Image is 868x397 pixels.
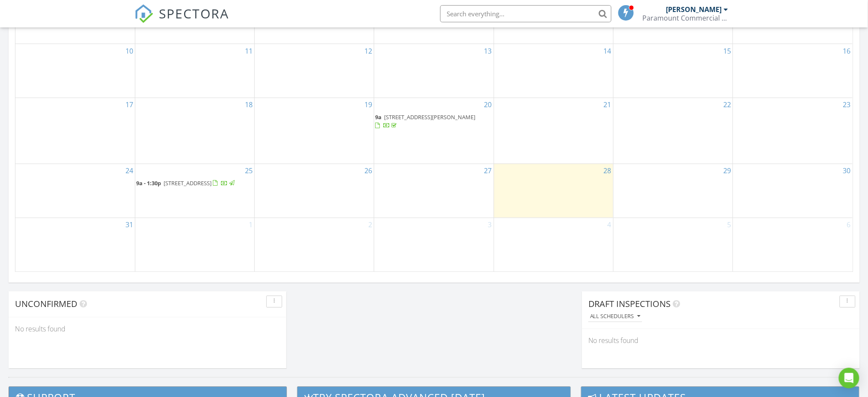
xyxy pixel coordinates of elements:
td: Go to August 19, 2025 [255,98,374,164]
div: No results found [9,318,286,341]
a: Go to August 23, 2025 [841,98,853,112]
a: Go to August 13, 2025 [483,44,494,58]
a: SPECTORA [134,12,230,30]
td: Go to September 6, 2025 [733,218,853,271]
span: SPECTORA [159,4,230,22]
a: Go to August 15, 2025 [722,44,733,58]
td: Go to August 18, 2025 [135,98,254,164]
a: Go to August 18, 2025 [243,98,254,112]
a: Go to August 10, 2025 [124,44,135,58]
input: Search everything... [440,5,611,22]
span: Unconfirmed [15,298,78,310]
a: Go to August 29, 2025 [722,164,733,178]
a: Go to August 24, 2025 [124,164,135,178]
td: Go to August 16, 2025 [733,44,853,98]
a: Go to September 5, 2025 [725,218,733,232]
a: Go to September 1, 2025 [247,218,254,232]
td: Go to August 22, 2025 [613,98,733,164]
a: Go to September 2, 2025 [367,218,374,232]
div: No results found [582,329,860,352]
td: Go to August 29, 2025 [613,164,733,218]
div: [PERSON_NAME] [666,5,722,14]
td: Go to August 13, 2025 [374,44,494,98]
span: 9a - 1:30p [136,180,161,187]
div: All schedulers [590,314,641,320]
a: Go to August 26, 2025 [363,164,374,178]
td: Go to August 27, 2025 [374,164,494,218]
td: Go to August 26, 2025 [255,164,374,218]
a: Go to August 25, 2025 [243,164,254,178]
img: The Best Home Inspection Software - Spectora [134,4,153,23]
td: Go to August 10, 2025 [15,44,135,98]
a: 9a - 1:30p [STREET_ADDRESS] [136,179,254,189]
a: 9a [STREET_ADDRESS][PERSON_NAME] [375,114,475,129]
td: Go to September 4, 2025 [494,218,613,271]
td: Go to September 2, 2025 [255,218,374,271]
a: Go to August 21, 2025 [602,98,613,112]
div: Paramount Commercial Property Inspections LLC [643,14,728,22]
button: All schedulers [588,311,642,323]
a: 9a [STREET_ADDRESS][PERSON_NAME] [375,113,492,131]
td: Go to August 24, 2025 [15,164,135,218]
div: Open Intercom Messenger [839,368,859,388]
td: Go to August 11, 2025 [135,44,254,98]
td: Go to August 31, 2025 [15,218,135,271]
td: Go to September 3, 2025 [374,218,494,271]
a: Go to August 27, 2025 [483,164,494,178]
td: Go to August 12, 2025 [255,44,374,98]
span: Draft Inspections [588,298,671,310]
span: [STREET_ADDRESS] [164,180,212,187]
span: 9a [375,114,382,121]
span: [STREET_ADDRESS][PERSON_NAME] [384,114,475,121]
a: Go to August 16, 2025 [841,44,853,58]
a: Go to August 30, 2025 [841,164,853,178]
a: Go to August 11, 2025 [243,44,254,58]
a: Go to August 28, 2025 [602,164,613,178]
a: Go to August 20, 2025 [483,98,494,112]
a: 9a - 1:30p [STREET_ADDRESS] [136,180,236,187]
td: Go to August 23, 2025 [733,98,853,164]
td: Go to August 20, 2025 [374,98,494,164]
td: Go to August 30, 2025 [733,164,853,218]
a: Go to August 14, 2025 [602,44,613,58]
a: Go to August 22, 2025 [722,98,733,112]
a: Go to August 31, 2025 [124,218,135,232]
a: Go to August 12, 2025 [363,44,374,58]
a: Go to September 6, 2025 [845,218,853,232]
td: Go to September 1, 2025 [135,218,254,271]
td: Go to August 25, 2025 [135,164,254,218]
td: Go to August 28, 2025 [494,164,613,218]
td: Go to September 5, 2025 [613,218,733,271]
td: Go to August 21, 2025 [494,98,613,164]
a: Go to September 3, 2025 [486,218,494,232]
td: Go to August 17, 2025 [15,98,135,164]
a: Go to September 4, 2025 [606,218,613,232]
a: Go to August 19, 2025 [363,98,374,112]
a: Go to August 17, 2025 [124,98,135,112]
td: Go to August 15, 2025 [613,44,733,98]
td: Go to August 14, 2025 [494,44,613,98]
